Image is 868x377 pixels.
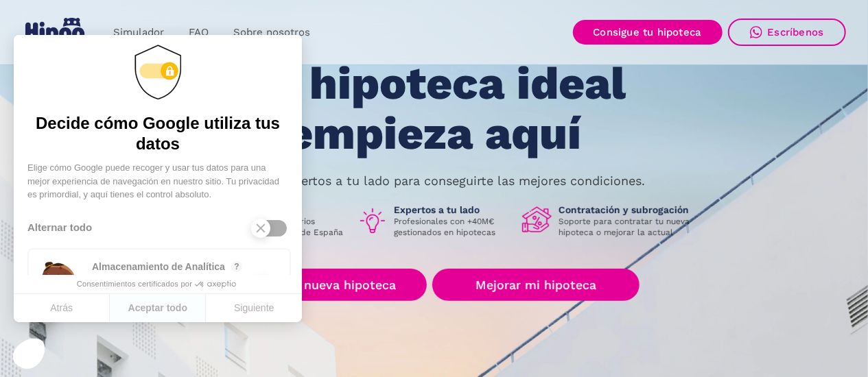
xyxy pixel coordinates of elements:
a: Consigue tu hipoteca [573,20,723,45]
div: Escríbenos [768,26,824,38]
p: Profesionales con +40M€ gestionados en hipotecas [395,216,511,238]
a: Mejorar mi hipoteca [432,269,639,301]
a: Buscar nueva hipoteca [228,269,427,301]
a: FAQ [176,19,221,46]
a: Escríbenos [728,19,846,46]
a: Sobre nosotros [221,19,322,46]
h1: Tu hipoteca ideal empieza aquí [174,59,694,158]
h1: Contratación y subrogación [559,204,701,216]
p: Soporte para contratar tu nueva hipoteca o mejorar la actual [559,216,701,238]
p: Nuestros expertos a tu lado para conseguirte las mejores condiciones. [223,175,646,186]
a: home [23,12,90,53]
a: Simulador [101,19,176,46]
h1: Expertos a tu lado [395,204,511,216]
